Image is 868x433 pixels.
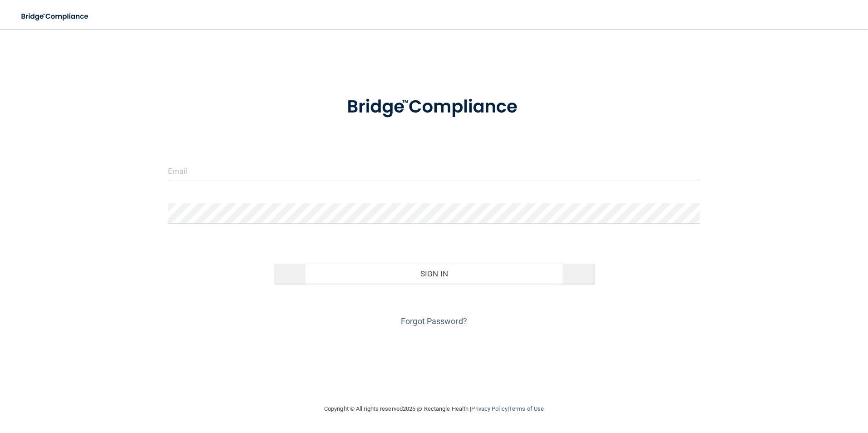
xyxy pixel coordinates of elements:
[274,264,594,284] button: Sign In
[401,316,467,326] a: Forgot Password?
[509,405,544,412] a: Terms of Use
[328,84,540,131] img: bridge_compliance_login_screen.278c3ca4.svg
[268,394,600,423] div: Copyright © All rights reserved 2025 @ Rectangle Health | |
[471,405,507,412] a: Privacy Policy
[168,161,700,181] input: Email
[14,7,97,26] img: bridge_compliance_login_screen.278c3ca4.svg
